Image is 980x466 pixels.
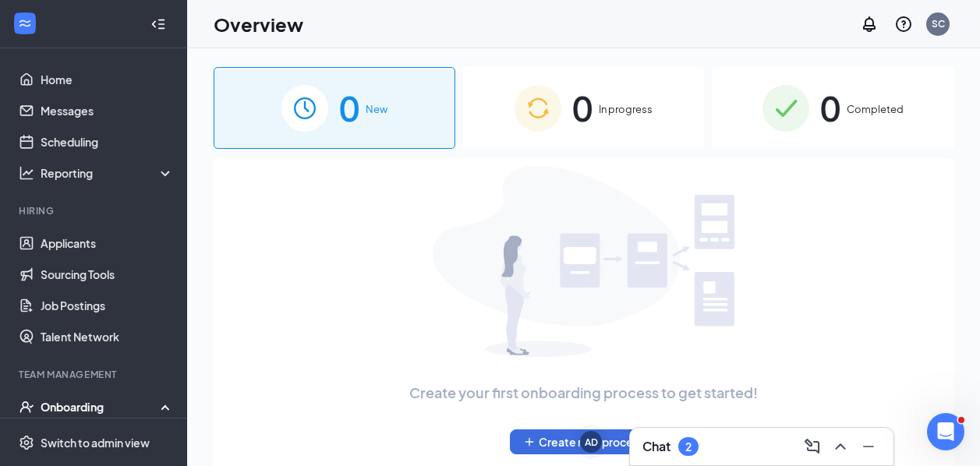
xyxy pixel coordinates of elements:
span: Completed [847,101,904,117]
div: SC [932,17,945,30]
svg: Notifications [860,15,879,34]
span: 0 [339,81,359,135]
span: 0 [820,81,840,135]
h1: Overview [214,11,303,37]
svg: WorkstreamLogo [17,16,33,31]
svg: Minimize [859,437,878,456]
span: Create your first onboarding process to get started! [409,382,758,404]
div: Onboarding [41,399,161,415]
svg: Plus [523,436,536,448]
div: Hiring [19,204,171,217]
span: In progress [599,101,653,117]
button: ChevronUp [828,434,853,459]
button: PlusCreate new process [510,429,657,454]
a: Applicants [41,228,174,259]
svg: UserCheck [19,399,34,415]
span: New [366,101,387,117]
div: Reporting [41,165,175,181]
a: Home [41,64,174,95]
button: Minimize [856,434,881,459]
div: Switch to admin view [41,435,150,450]
div: AD [585,436,598,449]
a: Scheduling [41,126,174,157]
svg: Collapse [150,16,166,32]
iframe: Intercom live chat [927,413,964,450]
div: Team Management [19,368,171,381]
span: 0 [572,81,593,135]
a: Sourcing Tools [41,259,174,290]
a: Talent Network [41,321,174,352]
a: Messages [41,95,174,126]
svg: Settings [19,435,34,450]
svg: QuestionInfo [894,15,913,34]
a: Job Postings [41,290,174,321]
svg: ChevronUp [831,437,850,456]
div: 2 [685,440,692,454]
svg: ComposeMessage [803,437,822,456]
h3: Chat [642,438,670,455]
button: ComposeMessage [800,434,825,459]
svg: Analysis [19,165,34,181]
